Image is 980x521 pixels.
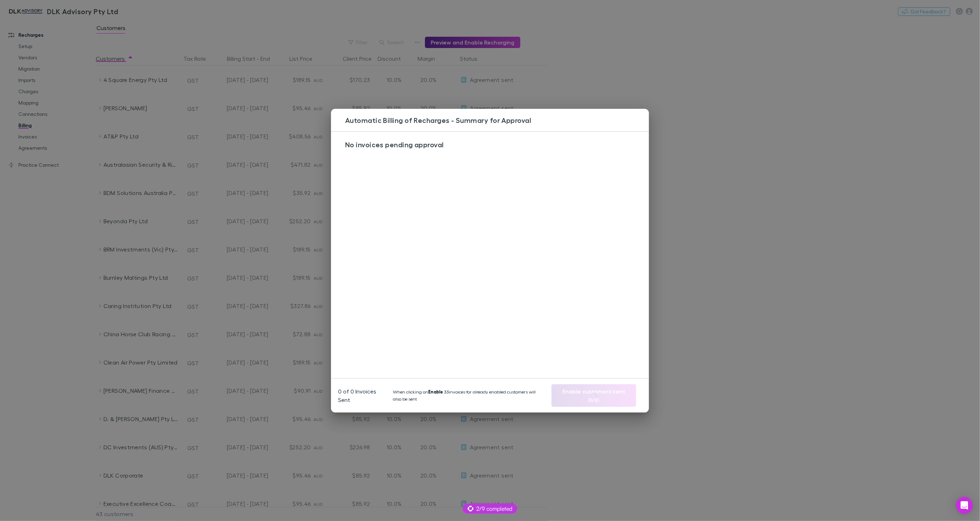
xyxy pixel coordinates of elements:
[340,140,640,149] h3: No invoices pending approval
[551,384,636,407] button: Enable customers(sent 0/0)
[338,384,642,407] div: 0 of 0 Invoices Sent
[342,116,649,124] h3: Automatic Billing of Recharges - Summary for Approval
[956,497,973,514] div: Open Intercom Messenger
[393,389,543,402] small: When clicking on 33 invoices for already enabled customers will also be sent
[428,389,443,395] b: Enable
